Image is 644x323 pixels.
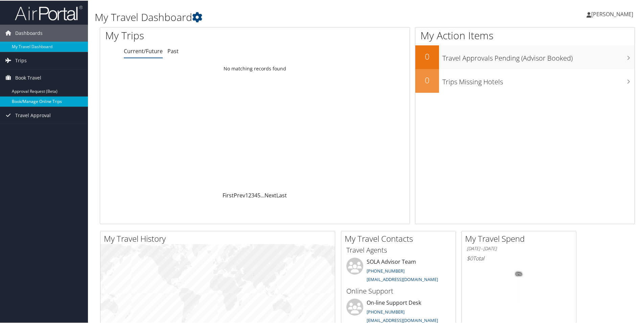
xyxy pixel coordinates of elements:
h2: My Travel History [104,232,335,244]
a: 0Trips Missing Hotels [415,68,635,92]
span: Dashboards [15,24,43,41]
h1: My Action Items [415,28,635,42]
a: Past [167,47,179,54]
img: airportal-logo.png [15,4,83,20]
span: $0 [467,254,473,261]
h6: Total [467,254,571,261]
h6: [DATE] - [DATE] [467,245,571,251]
h1: My Trips [105,28,276,42]
a: First [223,191,234,198]
a: [PHONE_NUMBER] [367,308,405,314]
span: Book Travel [15,69,41,86]
a: Prev [234,191,245,198]
h2: My Travel Contacts [345,232,456,244]
h1: My Travel Dashboard [95,9,458,24]
h3: Online Support [346,286,451,295]
span: … [260,191,264,198]
a: Last [276,191,287,198]
h3: Travel Approvals Pending (Advisor Booked) [442,49,635,62]
h3: Travel Agents [346,245,451,254]
a: 1 [245,191,248,198]
span: Trips [15,51,27,68]
a: 5 [257,191,260,198]
span: [PERSON_NAME] [591,10,633,17]
h2: 0 [415,74,439,85]
h2: My Travel Spend [465,232,576,244]
tspan: 0% [516,272,522,276]
a: 0Travel Approvals Pending (Advisor Booked) [415,45,635,68]
li: SOLA Advisor Team [343,257,454,285]
h2: 0 [415,50,439,62]
a: [PHONE_NUMBER] [367,267,405,273]
h3: Trips Missing Hotels [442,73,635,86]
a: 3 [251,191,254,198]
a: Next [264,191,276,198]
a: [EMAIL_ADDRESS][DOMAIN_NAME] [367,317,438,323]
td: No matching records found [100,62,410,74]
a: Current/Future [124,47,163,54]
a: 2 [248,191,251,198]
a: 4 [254,191,257,198]
span: Travel Approval [15,106,51,123]
a: [EMAIL_ADDRESS][DOMAIN_NAME] [367,276,438,282]
a: [PERSON_NAME] [586,3,640,24]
